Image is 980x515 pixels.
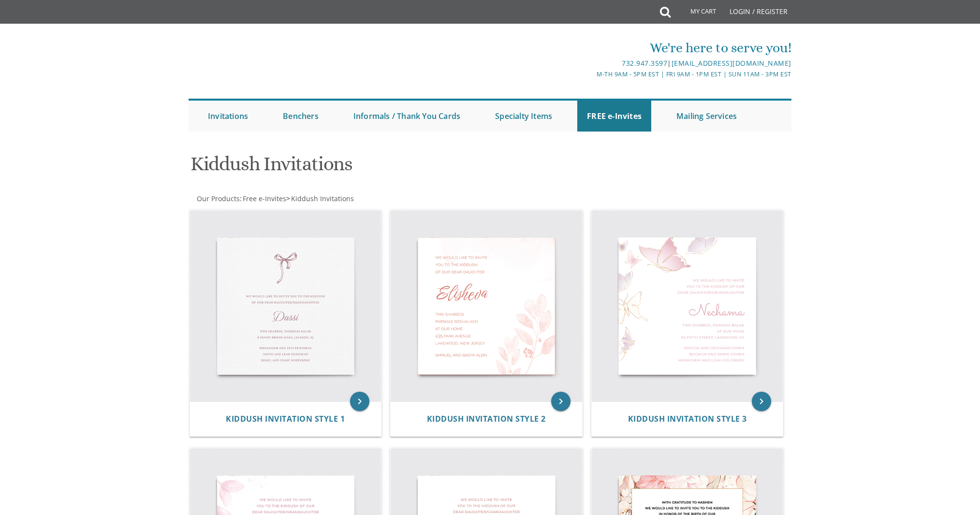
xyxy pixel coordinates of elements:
[198,101,258,132] a: Invitations
[622,59,667,68] a: 732.947.3597
[592,210,783,402] img: Kiddush Invitation Style 3
[628,414,747,424] a: Kiddush Invitation Style 3
[286,194,354,203] span: >
[243,194,286,203] span: Free e-Invites
[628,413,747,424] span: Kiddush Invitation Style 3
[390,38,791,58] div: We're here to serve you!
[226,413,345,424] span: Kiddush Invitation Style 1
[344,101,470,132] a: Informals / Thank You Cards
[226,414,345,424] a: Kiddush Invitation Style 1
[190,210,381,402] img: Kiddush Invitation Style 1
[390,69,791,79] div: M-Th 9am - 5pm EST | Fri 9am - 1pm EST | Sun 11am - 3pm EST
[752,392,771,411] a: keyboard_arrow_right
[577,101,651,132] a: FREE e-Invites
[390,58,791,69] div: |
[189,194,490,204] div: :
[672,59,791,68] a: [EMAIL_ADDRESS][DOMAIN_NAME]
[291,194,354,203] span: Kiddush Invitations
[242,194,286,203] a: Free e-Invites
[350,392,369,411] a: keyboard_arrow_right
[391,210,582,402] img: Kiddush Invitation Style 2
[427,413,546,424] span: Kiddush Invitation Style 2
[670,1,723,25] a: My Cart
[427,414,546,424] a: Kiddush Invitation Style 2
[190,153,585,182] h1: Kiddush Invitations
[196,194,240,203] a: Our Products
[485,101,562,132] a: Specialty Items
[290,194,354,203] a: Kiddush Invitations
[667,101,746,132] a: Mailing Services
[273,101,328,132] a: Benchers
[551,392,570,411] a: keyboard_arrow_right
